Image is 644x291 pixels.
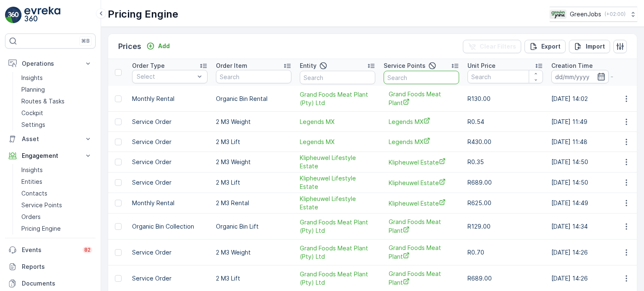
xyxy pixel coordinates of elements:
[132,118,208,126] p: Service Order
[550,10,566,19] img: Green_Jobs_Logo.png
[605,11,626,18] p: ( +02:00 )
[216,138,291,146] p: 2 M3 Lift
[22,263,92,271] p: Reports
[467,249,484,256] span: R0.70
[21,213,41,221] p: Orders
[18,211,96,223] a: Orders
[21,109,43,117] p: Cockpit
[21,224,61,233] p: Pricing Engine
[18,199,96,211] a: Service Points
[115,118,122,125] div: Toggle Row Selected
[216,118,291,126] p: 2 M3 Weight
[132,95,208,103] p: Monthly Rental
[18,72,96,84] a: Insights
[551,70,609,83] input: dd/mm/yyyy
[300,71,375,84] input: Search
[18,164,96,176] a: Insights
[216,274,291,283] p: 2 M3 Lift
[115,95,122,102] div: Toggle Row Selected
[21,85,45,94] p: Planning
[115,179,122,186] div: Toggle Row Selected
[132,158,208,166] p: Service Order
[216,199,291,207] p: 2 M3 Rental
[22,152,79,160] p: Engagement
[467,199,491,206] span: R625.00
[216,95,291,103] p: Organic Bin Rental
[570,10,601,18] p: GreenJobs
[132,248,208,257] p: Service Order
[467,138,491,145] span: R430.00
[158,42,170,50] p: Add
[115,139,122,145] div: Toggle Row Selected
[550,7,637,22] button: GreenJobs(+02:00)
[610,72,613,82] p: -
[389,244,454,261] a: Grand Foods Meat Plant
[216,248,291,257] p: 2 M3 Weight
[300,218,375,235] a: Grand Foods Meat Plant (Pty) Ltd
[300,90,375,107] span: Grand Foods Meat Plant (Pty) Ltd
[300,62,317,70] p: Entity
[5,55,96,72] button: Operations
[389,218,454,235] a: Grand Foods Meat Plant
[143,41,173,51] button: Add
[300,154,375,170] span: Klipheuwel Lifestyle Estate
[132,274,208,283] p: Service Order
[300,118,375,126] a: Legends MX
[467,62,496,70] p: Unit Price
[551,62,593,70] p: Creation Time
[21,178,42,186] p: Entities
[115,159,122,165] div: Toggle Row Selected
[467,275,492,282] span: R689.00
[216,158,291,166] p: 2 M3 Weight
[384,71,459,84] input: Search
[5,147,96,164] button: Engagement
[18,107,96,119] a: Cockpit
[21,166,43,174] p: Insights
[24,7,60,23] img: logo_light-DOdMpM7g.png
[115,200,122,206] div: Toggle Row Selected
[22,59,79,68] p: Operations
[5,131,96,147] button: Asset
[5,7,22,23] img: logo
[384,62,426,70] p: Service Points
[300,270,375,287] a: Grand Foods Meat Plant (Pty) Ltd
[467,95,491,102] span: R130.00
[18,223,96,234] a: Pricing Engine
[84,247,91,253] p: 82
[21,189,47,198] p: Contacts
[132,138,208,146] p: Service Order
[115,275,122,282] div: Toggle Row Selected
[132,222,208,231] p: Organic Bin Collection
[300,174,375,191] a: Klipheuwel Lifestyle Estate
[300,244,375,261] a: Grand Foods Meat Plant (Pty) Ltd
[300,195,375,211] a: Klipheuwel Lifestyle Estate
[389,270,454,287] a: Grand Foods Meat Plant
[389,158,454,167] span: Klipheuwel Estate
[5,242,96,258] a: Events82
[118,41,141,52] p: Prices
[463,40,521,53] button: Clear Filters
[467,70,543,83] input: Search
[21,74,43,82] p: Insights
[586,42,605,51] p: Import
[18,176,96,188] a: Entities
[108,8,178,21] p: Pricing Engine
[18,95,96,107] a: Routes & Tasks
[132,178,208,187] p: Service Order
[467,223,491,230] span: R129.00
[389,178,454,187] a: Klipheuwel Estate
[467,179,492,186] span: R689.00
[569,40,610,53] button: Import
[21,201,62,209] p: Service Points
[389,90,454,107] span: Grand Foods Meat Plant
[216,178,291,187] p: 2 M3 Lift
[21,97,65,106] p: Routes & Tasks
[300,138,375,146] a: Legends MX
